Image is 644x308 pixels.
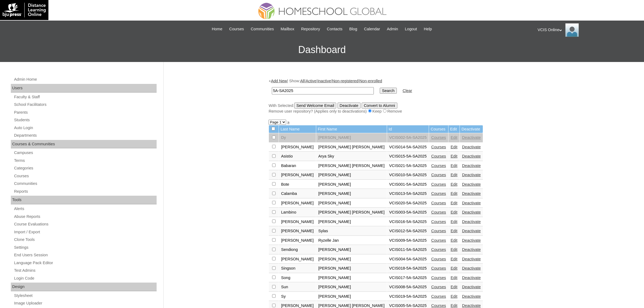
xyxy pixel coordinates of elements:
[14,109,157,116] a: Parents
[451,266,457,270] a: Edit
[451,154,457,158] a: Edit
[387,26,398,32] span: Admin
[387,161,429,171] td: VCIS021-5A-SA2025
[462,266,481,270] a: Deactivate
[272,87,374,94] input: Search
[279,217,316,227] td: [PERSON_NAME]
[316,273,387,283] td: [PERSON_NAME]
[316,125,387,133] td: First Name
[431,135,446,140] a: Courses
[271,79,287,83] a: Add New
[212,26,222,32] span: Home
[431,303,446,308] a: Courses
[279,143,316,152] td: [PERSON_NAME]
[14,188,157,195] a: Reports
[11,283,157,291] div: Design
[424,26,432,32] span: Help
[279,264,316,273] td: Singson
[462,135,481,140] a: Deactivate
[431,229,446,233] a: Courses
[462,294,481,299] a: Deactivate
[387,125,429,133] td: Id
[316,171,387,180] td: [PERSON_NAME]
[451,182,457,186] a: Edit
[451,294,457,299] a: Edit
[14,252,157,258] a: End Users Session
[431,191,446,196] a: Courses
[405,26,417,32] span: Logout
[14,94,157,100] a: Faculty & Staff
[279,189,316,198] td: Calamba
[269,103,536,114] div: With Selected:
[538,23,639,37] div: VCIS Online
[14,165,157,172] a: Categories
[387,264,429,273] td: VCIS018-5A-SA2025
[279,152,316,161] td: Asistio
[380,88,397,94] input: Search
[431,201,446,205] a: Courses
[11,196,157,204] div: Tools
[462,238,481,243] a: Deactivate
[14,101,157,108] a: School Facilitators
[279,292,316,301] td: Sy
[14,157,157,164] a: Terms
[359,79,382,83] a: Non-enrolled
[387,143,429,152] td: VCIS014-5A-SA2025
[14,132,157,139] a: Departments
[316,283,387,292] td: [PERSON_NAME]
[362,103,397,109] input: Convert to Alumni
[451,285,457,289] a: Edit
[316,152,387,161] td: Arya Sky
[300,79,305,83] a: All
[431,145,446,149] a: Courses
[431,257,446,261] a: Courses
[451,145,457,149] a: Edit
[324,26,345,32] a: Contacts
[431,266,446,270] a: Courses
[462,182,481,186] a: Deactivate
[14,221,157,228] a: Course Evaluations
[387,171,429,180] td: VCIS010-5A-SA2025
[448,125,460,133] td: Edit
[462,229,481,233] a: Deactivate
[451,163,457,168] a: Edit
[421,26,435,32] a: Help
[287,120,289,124] a: »
[316,236,387,245] td: Ryzelle Jan
[226,26,247,32] a: Courses
[279,283,316,292] td: Sun
[387,273,429,283] td: VCIS017-5A-SA2025
[462,201,481,205] a: Deactivate
[332,79,358,83] a: Non-registered
[431,154,446,158] a: Courses
[460,125,483,133] td: Deactivate
[387,199,429,208] td: VCIS020-5A-SA2025
[387,133,429,142] td: VCIS002-5A-SA2025
[3,38,641,62] h3: Dashboard
[316,143,387,152] td: [PERSON_NAME] [PERSON_NAME]
[451,247,457,252] a: Edit
[248,26,277,32] a: Communities
[298,26,323,32] a: Repository
[229,26,244,32] span: Courses
[316,227,387,236] td: Sylas
[402,26,420,32] a: Logout
[387,217,429,227] td: VCIS016-5A-SA2025
[387,292,429,301] td: VCIS019-5A-SA2025
[364,26,380,32] span: Calendar
[431,182,446,186] a: Courses
[14,213,157,220] a: Abuse Reports
[387,152,429,161] td: VCIS015-5A-SA2025
[462,257,481,261] a: Deactivate
[3,3,46,17] img: logo-white.png
[14,117,157,123] a: Students
[14,124,157,131] a: Auto Login
[451,191,457,196] a: Edit
[14,173,157,179] a: Courses
[251,26,274,32] span: Communities
[462,276,481,280] a: Deactivate
[451,173,457,177] a: Edit
[279,125,316,133] td: Last Name
[349,26,357,32] span: Blog
[14,76,157,83] a: Admin Home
